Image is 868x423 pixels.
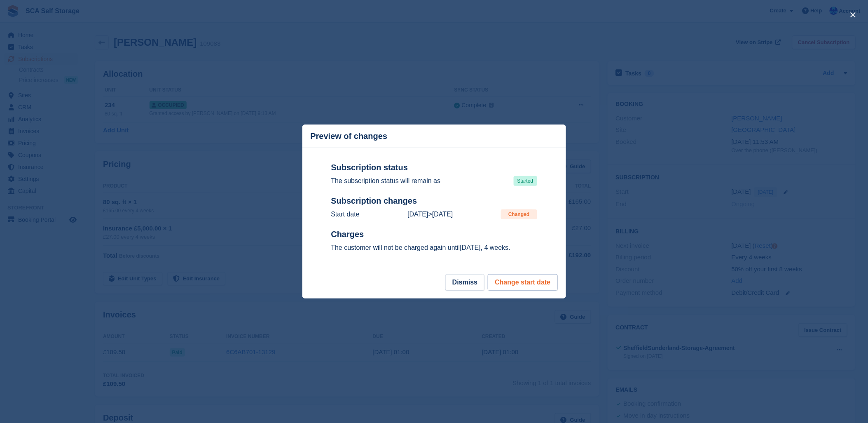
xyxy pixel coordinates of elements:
button: close [847,8,860,21]
h2: Charges [331,229,537,240]
time: 2025-10-18 23:00:00 UTC [460,244,481,251]
p: The subscription status will remain as [331,176,441,186]
button: Dismiss [445,274,484,291]
p: > [407,209,453,219]
h2: Subscription status [331,162,537,173]
button: Change start date [488,274,557,291]
p: The customer will not be charged again until , 4 weeks. [331,243,537,253]
time: 2025-09-20 23:00:00 UTC [432,211,453,218]
span: Started [514,176,537,186]
span: Changed [505,209,533,219]
p: Start date [331,209,360,219]
time: 2025-09-20 00:00:00 UTC [407,211,428,218]
h2: Subscription changes [331,196,537,206]
p: Preview of changes [311,132,388,141]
